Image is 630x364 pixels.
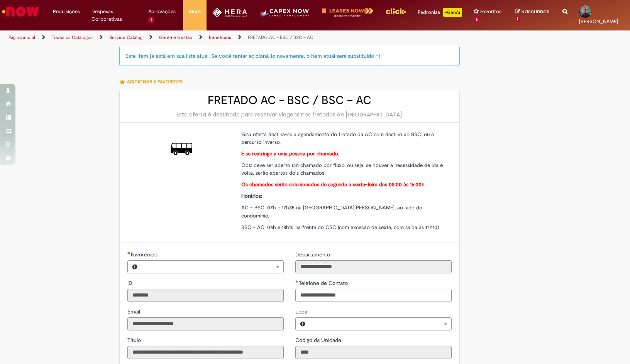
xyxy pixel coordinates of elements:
a: Gente e Gestão [159,34,192,40]
img: HeraLogo.png [212,8,247,17]
p: +GenAi [443,8,462,17]
span: Necessários - Favorecido [131,251,159,258]
a: Benefícios [209,34,231,40]
span: Somente leitura - Departamento [295,251,332,258]
span: Somente leitura - ID [127,280,134,286]
img: FRETADO AC - BSC / BSC – AC [171,138,192,160]
input: Telefone de Contato [295,289,452,302]
label: Somente leitura - Código da Unidade [295,336,343,344]
a: Limpar campo Local [310,318,451,330]
button: Local, Visualizar este registro [296,318,310,330]
span: Somente leitura - Código da Unidade [295,337,343,344]
span: 1 [148,17,154,23]
input: Código da Unidade [295,346,452,359]
span: Necessários [127,251,131,254]
span: AC – BSC: 07h e 17h35 na [GEOGRAPHIC_DATA][PERSON_NAME], ao lado do condomínio. [241,204,422,219]
strong: Os chamados serão solucionados de segunda a sexta-feira das 08:00 às 16:00h [241,181,425,188]
div: Padroniza [418,8,462,17]
input: Departamento [295,260,452,273]
span: Adicionar a Favoritos [127,79,183,85]
span: Favoritos [480,8,501,15]
span: Requisições [53,8,80,15]
a: Rascunhos [515,8,551,22]
strong: E se restringe a uma pessoa por chamado. [241,150,339,157]
span: [PERSON_NAME] [579,18,618,25]
span: Telefone de Contato [299,280,349,286]
span: Local [295,308,310,315]
span: BSC – AC: 06h e 18h10 na frente do CSC (com exceção de sexta, com saída às 17h10) [241,224,439,231]
label: Somente leitura - Departamento [295,251,332,258]
img: ServiceNow [1,4,41,19]
a: FRETADO AC - BSC / BSC – AC [248,34,313,40]
span: Somente leitura - Email [127,308,142,315]
span: More [189,8,201,15]
ul: Trilhas de página [6,30,414,45]
span: 8 [474,17,480,23]
a: Página inicial [8,34,35,40]
span: 1 [515,16,521,23]
label: Somente leitura - Título [127,336,142,344]
label: Somente leitura - ID [127,279,134,287]
strong: Horários: [241,193,262,199]
span: Essa oferta destina-se a agendamento do fretado da AC com destino ao BSC, ou o percurso inverso. [241,131,434,145]
span: Somente leitura - Título [127,337,142,344]
img: logo-leases-transp-branco.png [322,8,374,17]
span: Aprovações [148,8,176,15]
a: Todos os Catálogos [52,34,93,40]
span: Despesas Corporativas [91,8,137,23]
span: Obs: deve ser aberto um chamado por fluxo, ou seja, se houver a necessidade de ida e volta, serão... [241,162,443,176]
h2: FRETADO AC - BSC / BSC – AC [127,94,452,107]
a: Limpar campo Favorecido [142,261,283,273]
input: ID [127,289,284,302]
img: click_logo_yellow_360x200.png [385,5,406,17]
button: Adicionar a Favoritos [119,74,187,90]
img: CapexLogo5.png [259,8,310,23]
div: Esta oferta é destinada para reservar viagens nos fretados de [GEOGRAPHIC_DATA] [127,111,452,118]
span: Obrigatório Preenchido [295,280,299,283]
input: Título [127,346,284,359]
input: Email [127,317,284,330]
label: Somente leitura - Email [127,308,142,315]
a: Service Catalog [109,34,142,40]
button: Favorecido, Visualizar este registro [128,261,142,273]
span: Rascunhos [522,8,549,15]
div: Este item já está em sua lista atual. Se você tentar adicioná-lo novamente, o item atual será sub... [119,46,460,66]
